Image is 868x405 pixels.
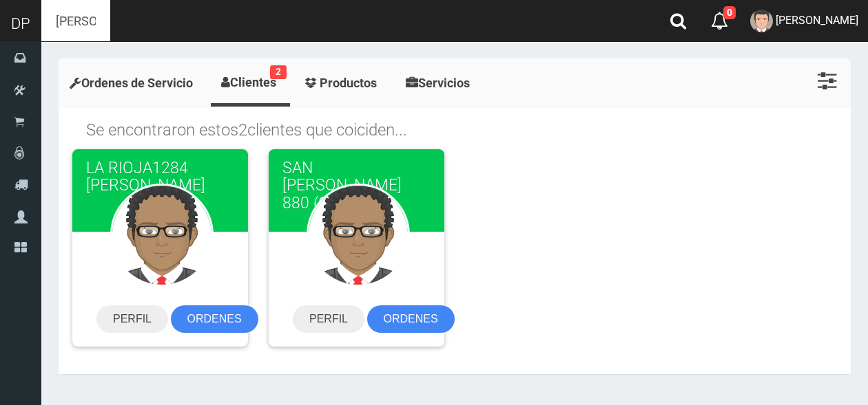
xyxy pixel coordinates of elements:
[86,159,205,195] span: LA RIOJA1284 [PERSON_NAME]
[282,159,402,212] span: SAN [PERSON_NAME] 880 (CABA)
[86,121,837,139] h1: Se encontraron estos clientes que coiciden...
[307,184,410,287] img: User Avatar
[418,76,470,90] span: Servicios
[270,65,287,79] small: 2
[293,62,391,105] a: Productos
[211,62,290,103] a: Clientes2
[367,305,455,333] a: ORDENES
[230,75,276,89] span: Clientes
[171,305,258,333] a: ORDENES
[110,184,214,287] img: User Avatar
[96,305,168,333] a: PERFIL
[395,62,484,105] a: Servicios
[59,62,207,105] a: Ordenes de Servicio
[238,120,247,140] span: 2
[320,76,377,90] span: Productos
[81,76,193,90] span: Ordenes de Servicio
[293,305,364,333] a: PERFIL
